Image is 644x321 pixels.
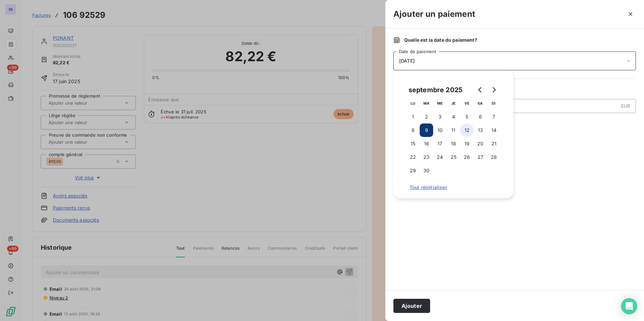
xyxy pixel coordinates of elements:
[474,97,487,110] th: samedi
[447,137,460,150] button: 18
[404,37,477,43] span: Quelle est la date du paiement ?
[433,123,447,137] button: 10
[460,110,474,123] button: 5
[420,123,433,137] button: 9
[487,97,501,110] th: dimanche
[474,137,487,150] button: 20
[433,97,447,110] th: mercredi
[447,97,460,110] th: jeudi
[487,123,501,137] button: 14
[420,110,433,123] button: 2
[406,110,420,123] button: 1
[420,164,433,177] button: 30
[487,137,501,150] button: 21
[420,137,433,150] button: 16
[433,110,447,123] button: 3
[460,123,474,137] button: 12
[406,137,420,150] button: 15
[487,110,501,123] button: 7
[487,150,501,164] button: 28
[406,164,420,177] button: 29
[393,118,636,125] span: Nouveau solde dû :
[406,150,420,164] button: 22
[474,123,487,137] button: 13
[474,83,487,97] button: Go to previous month
[474,110,487,123] button: 6
[433,150,447,164] button: 24
[406,97,420,110] th: lundi
[399,58,415,64] span: [DATE]
[393,8,475,20] h3: Ajouter un paiement
[406,123,420,137] button: 8
[487,83,501,97] button: Go to next month
[460,97,474,110] th: vendredi
[420,150,433,164] button: 23
[447,150,460,164] button: 25
[393,299,430,313] button: Ajouter
[460,150,474,164] button: 26
[433,137,447,150] button: 17
[406,84,465,95] div: septembre 2025
[621,298,637,314] div: Open Intercom Messenger
[460,137,474,150] button: 19
[474,150,487,164] button: 27
[447,110,460,123] button: 4
[410,185,497,190] span: Tout réinitialiser
[447,123,460,137] button: 11
[420,97,433,110] th: mardi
